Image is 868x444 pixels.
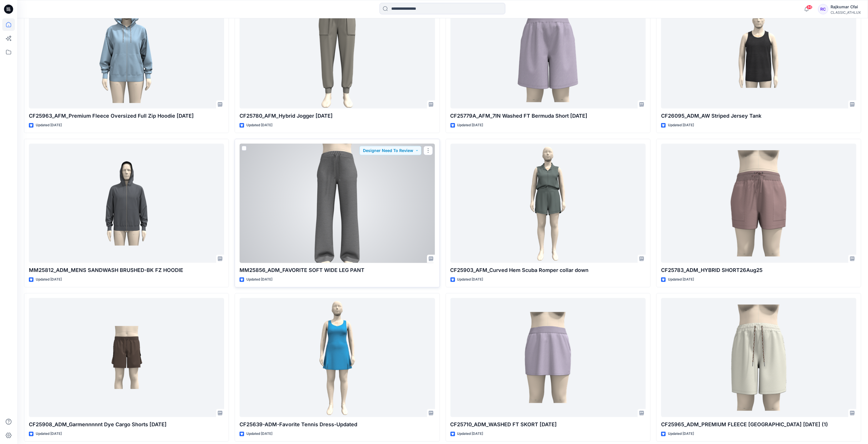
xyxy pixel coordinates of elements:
p: Updated [DATE] [36,431,62,437]
p: Updated [DATE] [668,277,694,283]
a: CF25710_ADM_WASHED FT SKORT 26Aug25 [450,298,646,417]
a: CF25639-ADM-Favorite Tennis Dress-Updated [240,298,435,417]
p: MM25812_ADM_MENS SANDWASH BRUSHED-BK FZ HOODIE [29,266,224,274]
p: CF25908_ADM_Garmennnnnt Dye Cargo Shorts [DATE] [29,421,224,429]
p: Updated [DATE] [668,122,694,128]
p: Updated [DATE] [668,431,694,437]
div: Rajkumar Cfai [831,3,861,10]
a: CF25903_AFM_Curved Hem Scuba Romper collar down [450,144,646,263]
p: CF26095_ADM_AW Striped Jersey Tank [661,112,856,120]
div: CLASSIC_ATHLUX [831,10,861,15]
a: MM25812_ADM_MENS SANDWASH BRUSHED-BK FZ HOODIE [29,144,224,263]
a: CF25965_ADM_PREMIUM FLEECE BERMUDA 25AUG25 (1) [661,298,856,417]
p: CF25710_ADM_WASHED FT SKORT [DATE] [450,421,646,429]
p: Updated [DATE] [246,431,272,437]
p: Updated [DATE] [457,431,483,437]
p: Updated [DATE] [36,277,62,283]
p: CF25963_AFM_Premium Fleece Oversized Full Zip Hoodie [DATE] [29,112,224,120]
p: CF25639-ADM-Favorite Tennis Dress-Updated [240,421,435,429]
a: CF25783_ADM_HYBRID SHORT26Aug25 [661,144,856,263]
p: CF25903_AFM_Curved Hem Scuba Romper collar down [450,266,646,274]
p: Updated [DATE] [246,277,272,283]
p: Updated [DATE] [36,122,62,128]
p: CF25779A_AFM_7IN Washed FT Bermuda Short [DATE] [450,112,646,120]
p: CF25780_AFM_Hybrid Jogger [DATE] [240,112,435,120]
a: CF25908_ADM_Garmennnnnt Dye Cargo Shorts 28AUG25 [29,298,224,417]
p: Updated [DATE] [246,122,272,128]
p: CF25965_ADM_PREMIUM FLEECE [GEOGRAPHIC_DATA] [DATE] (1) [661,421,856,429]
p: MM25856_ADM_FAVORITE SOFT WIDE LEG PANT [240,266,435,274]
a: MM25856_ADM_FAVORITE SOFT WIDE LEG PANT [240,144,435,263]
p: Updated [DATE] [457,122,483,128]
span: 86 [806,5,813,9]
p: Updated [DATE] [457,277,483,283]
div: RC [818,4,828,14]
p: CF25783_ADM_HYBRID SHORT26Aug25 [661,266,856,274]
